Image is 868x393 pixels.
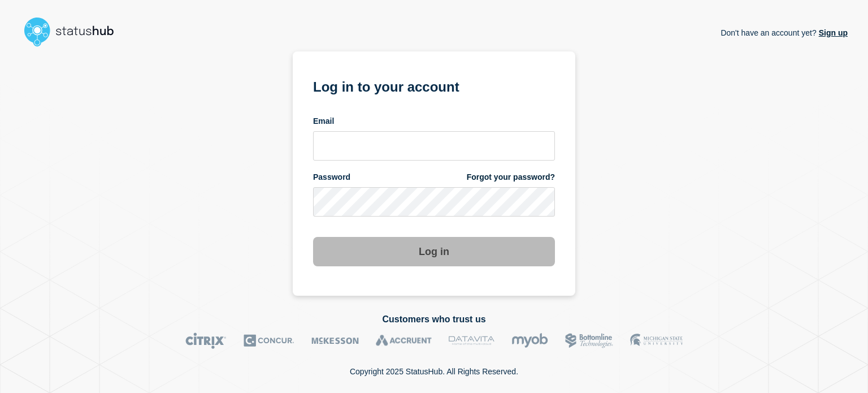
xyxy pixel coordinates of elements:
a: Sign up [817,28,848,37]
img: Accruent logo [376,332,432,349]
input: password input [313,187,555,217]
h1: Log in to your account [313,75,555,96]
input: email input [313,131,555,161]
p: Copyright 2025 StatusHub. All Rights Reserved. [350,367,518,376]
img: StatusHub logo [20,14,128,50]
img: DataVita logo [449,332,494,349]
img: Concur logo [244,332,294,349]
p: Don't have an account yet? [721,19,848,46]
img: MSU logo [630,332,683,349]
span: Password [313,172,350,183]
img: Bottomline logo [565,332,613,349]
a: Forgot your password? [467,172,555,183]
span: Email [313,116,334,127]
h2: Customers who trust us [20,314,848,325]
img: McKesson logo [311,332,359,349]
img: Citrix logo [185,332,227,349]
button: Log in [313,237,555,266]
img: myob logo [511,332,548,349]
